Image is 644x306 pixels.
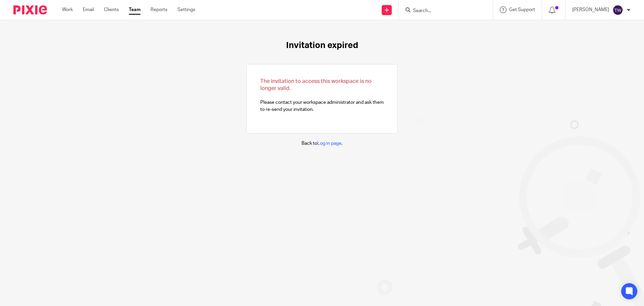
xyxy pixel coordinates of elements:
img: svg%3E [612,5,623,15]
a: Clients [104,6,119,13]
a: Log in page [317,141,341,146]
input: Search [412,8,473,14]
p: [PERSON_NAME] [572,6,609,13]
a: Work [62,6,73,13]
span: The invitation to access this workspace is no longer valid. [260,79,372,91]
p: Please contact your workspace administrator and ask them to re-send your invitation. [260,78,384,113]
p: Back to . [302,140,342,147]
a: Team [129,6,141,13]
h1: Invitation expired [286,40,358,51]
img: Pixie [13,5,47,14]
span: Get Support [509,7,535,12]
a: Reports [151,6,167,13]
a: Email [83,6,94,13]
a: Settings [177,6,195,13]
